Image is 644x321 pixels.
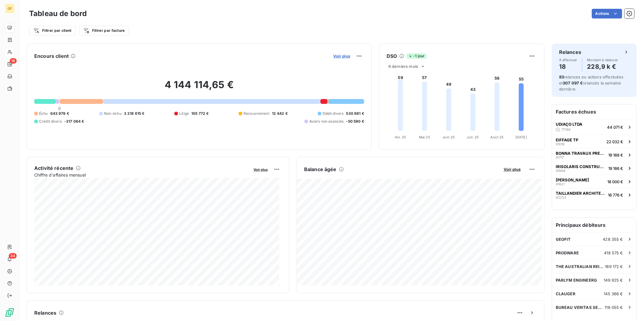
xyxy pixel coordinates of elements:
span: 418 575 € [604,250,623,255]
span: 12 442 € [272,111,288,116]
span: Montant à relancer [587,58,618,62]
span: Débit divers [323,111,344,116]
span: 530 981 € [346,111,364,116]
h4: 228,9 k € [587,62,618,71]
span: IRISOLARIS CONSTRUCTION [556,164,606,169]
button: [PERSON_NAME]9182118 000 € [552,175,636,188]
span: 428 355 € [603,237,623,242]
span: relances ou actions effectuées et relancés la semaine dernière. [559,74,624,91]
span: -317 084 € [64,119,84,124]
span: 18 [10,58,17,64]
span: 91018 [556,142,565,146]
span: Crédit divers [39,119,62,124]
span: 77749 [561,128,571,131]
button: Filtrer par client [29,26,75,35]
span: -1 jour [407,53,426,59]
span: 91821 [556,182,565,186]
span: Recouvrement [243,111,270,116]
span: À effectuer [559,58,577,62]
button: Voir plus [252,167,270,172]
span: 307 097 € [563,81,583,85]
span: EIFFAGE TP [556,137,578,142]
tspan: Août 25 [490,135,504,139]
span: 149 925 € [604,278,623,283]
span: Voir plus [253,167,268,172]
span: 118 055 € [605,305,623,310]
span: 91717 [556,156,564,159]
tspan: Juin 25 [443,135,455,139]
span: BONNA TRAVAUX PRESSION [556,151,606,156]
span: 145 366 € [604,291,623,296]
span: [PERSON_NAME] [556,177,589,182]
span: CLAUGER [556,291,575,296]
h6: DSO [387,52,397,60]
h6: Relances [559,48,581,56]
span: PARLYM ENGINEERG [556,278,597,283]
tspan: Juil. 25 [467,135,479,139]
span: Chiffre d'affaires mensuel [34,172,249,178]
tspan: Mai 25 [419,135,430,139]
button: UDIAÇO LTDA7774944 071 € [552,119,636,135]
span: BUREAU VERITAS SERVICES [GEOGRAPHIC_DATA] [556,305,605,310]
span: 92253 [556,196,566,199]
span: THE AUSTRALIAN REINFORCING COMPANY [556,264,605,269]
button: Voir plus [502,167,522,172]
span: -50 590 € [346,119,364,124]
button: Voir plus [331,53,352,59]
h6: Activité récente [34,164,73,172]
span: UDIAÇO LTDA [556,122,582,127]
span: 18 000 € [607,179,623,184]
span: 0 [58,106,61,111]
span: Avoirs non associés [309,119,344,124]
span: 19 188 € [608,153,623,157]
span: 3 218 615 € [124,111,145,116]
h6: Relances [34,309,56,316]
span: 105 772 € [191,111,209,116]
span: Échu [39,111,48,116]
span: 44 071 € [607,125,623,130]
span: Litige [179,111,189,116]
span: Voir plus [333,54,350,58]
button: EIFFAGE TP9101822 032 € [552,135,636,148]
h2: 4 144 114,65 € [34,79,364,97]
iframe: Intercom live chat [623,300,638,315]
h6: Principaux débiteurs [552,218,636,232]
span: 91968 [556,169,565,173]
button: TAILLANDIER ARCHITECTES ASSOCIES9225316 776 € [552,188,636,201]
span: Voir plus [504,167,521,172]
span: 19 186 € [608,166,623,171]
button: Filtrer par facture [79,26,129,35]
button: IRISOLARIS CONSTRUCTION9196819 186 € [552,161,636,175]
span: 22 032 € [606,139,623,144]
h3: Tableau de bord [29,8,87,19]
button: BONNA TRAVAUX PRESSION9171719 188 € [552,148,636,161]
span: 34 [9,253,17,259]
h6: Balance âgée [304,166,337,173]
span: 169 172 € [605,264,623,269]
span: 6 derniers mois [388,64,418,69]
span: PRODWARE [556,250,579,255]
h4: 18 [559,62,577,71]
h6: Encours client [34,52,69,60]
span: GEOFIT [556,237,571,242]
tspan: [DATE] [515,135,527,139]
h6: Factures échues [552,104,636,119]
span: 83 [559,74,564,79]
button: Actions [592,9,622,18]
span: TAILLANDIER ARCHITECTES ASSOCIES [556,191,605,196]
tspan: Avr. 25 [395,135,406,139]
span: 643 979 € [50,111,69,116]
img: Logo LeanPay [5,308,15,317]
span: Non-échu [104,111,122,116]
div: GF [5,4,15,13]
span: 16 776 € [608,193,623,197]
